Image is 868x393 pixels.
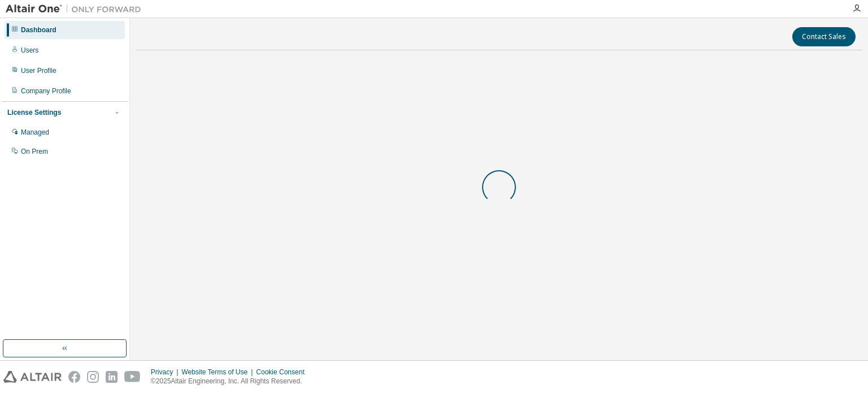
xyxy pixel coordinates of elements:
[124,371,141,383] img: youtube.svg
[181,368,256,377] div: Website Terms of Use
[87,371,99,383] img: instagram.svg
[21,66,57,75] div: User Profile
[256,368,311,377] div: Cookie Consent
[6,3,147,15] img: Altair One
[7,108,61,117] div: License Settings
[3,371,62,383] img: altair_logo.svg
[21,128,49,137] div: Managed
[151,377,311,386] p: © 2025 Altair Engineering, Inc. All Rights Reserved.
[151,368,181,377] div: Privacy
[106,371,118,383] img: linkedin.svg
[21,87,71,96] div: Company Profile
[68,371,80,383] img: facebook.svg
[21,147,48,156] div: On Prem
[792,27,856,46] button: Contact Sales
[21,25,57,34] div: Dashboard
[21,46,38,55] div: Users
